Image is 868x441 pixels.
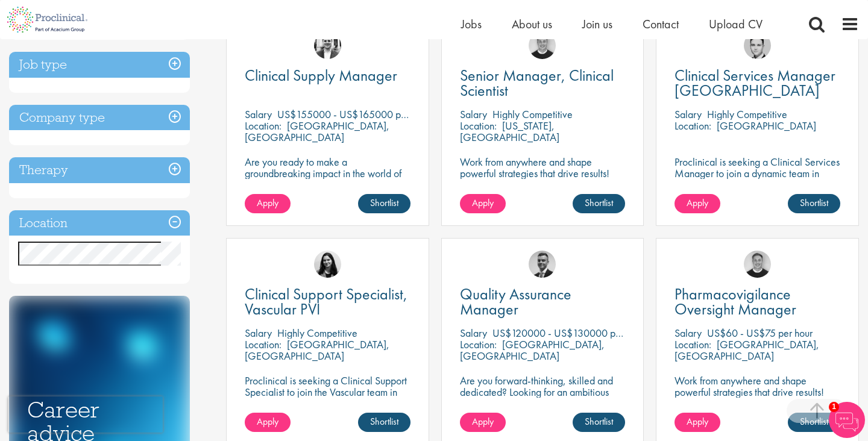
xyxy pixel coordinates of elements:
[717,119,816,133] p: [GEOGRAPHIC_DATA]
[245,287,410,317] a: Clinical Support Specialist, Vascular PVI
[643,16,679,32] a: Contact
[829,402,839,412] span: 1
[245,194,291,213] a: Apply
[472,196,494,209] span: Apply
[460,65,614,101] span: Senior Manager, Clinical Scientist
[9,157,190,183] h3: Therapy
[9,52,190,78] h3: Job type
[245,337,281,351] span: Location:
[472,415,494,428] span: Apply
[245,119,389,144] p: [GEOGRAPHIC_DATA], [GEOGRAPHIC_DATA]
[675,375,840,421] p: Work from anywhere and shape powerful strategies that drive results! Enjoy the freedom of remote ...
[245,119,281,133] span: Location:
[687,196,708,209] span: Apply
[245,337,389,363] p: [GEOGRAPHIC_DATA], [GEOGRAPHIC_DATA]
[492,107,573,121] p: Highly Competitive
[744,32,771,59] img: Connor Lynes
[675,413,720,432] a: Apply
[675,287,840,317] a: Pharmacovigilance Oversight Manager
[675,194,720,213] a: Apply
[245,375,410,432] p: Proclinical is seeking a Clinical Support Specialist to join the Vascular team in [GEOGRAPHIC_DAT...
[358,413,410,432] a: Shortlist
[675,337,819,363] p: [GEOGRAPHIC_DATA], [GEOGRAPHIC_DATA]
[358,194,410,213] a: Shortlist
[675,119,711,133] span: Location:
[277,107,439,121] p: US$155000 - US$165000 per annum
[314,32,341,59] img: Edward Little
[529,251,556,278] img: Alex Bill
[492,326,653,340] p: US$120000 - US$130000 per annum
[512,16,552,32] a: About us
[460,119,559,144] p: [US_STATE], [GEOGRAPHIC_DATA]
[9,105,190,131] h3: Company type
[744,251,771,278] img: Bo Forsen
[675,68,840,98] a: Clinical Services Manager [GEOGRAPHIC_DATA]
[245,284,407,319] span: Clinical Support Specialist, Vascular PVI
[277,326,357,340] p: Highly Competitive
[573,194,625,213] a: Shortlist
[245,326,272,340] span: Salary
[460,413,506,432] a: Apply
[461,16,482,32] a: Jobs
[460,287,626,317] a: Quality Assurance Manager
[788,413,840,432] a: Shortlist
[9,210,190,236] h3: Location
[460,326,487,340] span: Salary
[460,107,487,121] span: Salary
[573,413,625,432] a: Shortlist
[675,156,840,190] p: Proclinical is seeking a Clinical Services Manager to join a dynamic team in [GEOGRAPHIC_DATA].
[829,402,865,438] img: Chatbot
[675,337,711,351] span: Location:
[460,337,497,351] span: Location:
[582,16,612,32] a: Join us
[460,156,626,202] p: Work from anywhere and shape powerful strategies that drive results! Enjoy the freedom of remote ...
[8,396,163,433] iframe: reCAPTCHA
[245,413,291,432] a: Apply
[460,375,626,409] p: Are you forward-thinking, skilled and dedicated? Looking for an ambitious role within a growing b...
[675,284,796,319] span: Pharmacovigilance Oversight Manager
[707,326,813,340] p: US$60 - US$75 per hour
[460,68,626,98] a: Senior Manager, Clinical Scientist
[529,32,556,59] img: Bo Forsen
[709,16,763,32] a: Upload CV
[460,194,506,213] a: Apply
[460,337,605,363] p: [GEOGRAPHIC_DATA], [GEOGRAPHIC_DATA]
[314,251,341,278] img: Indre Stankeviciute
[707,107,787,121] p: Highly Competitive
[675,65,835,101] span: Clinical Services Manager [GEOGRAPHIC_DATA]
[245,65,397,86] span: Clinical Supply Manager
[257,196,278,209] span: Apply
[460,284,571,319] span: Quality Assurance Manager
[245,156,410,213] p: Are you ready to make a groundbreaking impact in the world of biotechnology? Join a growing compa...
[460,119,497,133] span: Location:
[687,415,708,428] span: Apply
[245,107,272,121] span: Salary
[675,326,702,340] span: Salary
[245,68,410,83] a: Clinical Supply Manager
[675,107,702,121] span: Salary
[257,415,278,428] span: Apply
[788,194,840,213] a: Shortlist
